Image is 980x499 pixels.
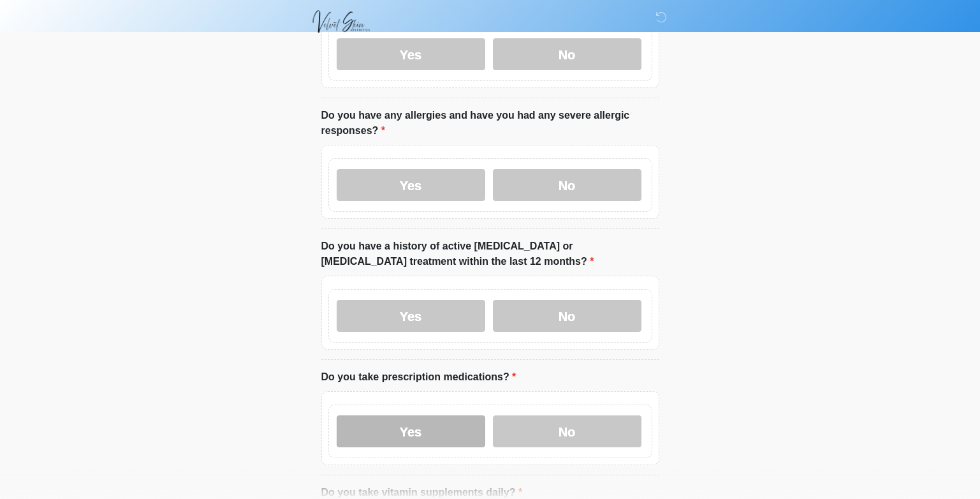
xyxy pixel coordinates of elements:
[493,169,641,201] label: No
[493,415,641,447] label: No
[337,169,485,201] label: Yes
[321,369,516,385] label: Do you take prescription medications?
[337,38,485,70] label: Yes
[493,300,641,332] label: No
[337,300,485,332] label: Yes
[321,108,659,138] label: Do you have any allergies and have you had any severe allergic responses?
[309,10,382,33] img: Velvet Skin Aesthetics Logo
[493,38,641,70] label: No
[321,239,659,269] label: Do you have a history of active [MEDICAL_DATA] or [MEDICAL_DATA] treatment within the last 12 mon...
[337,415,485,447] label: Yes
